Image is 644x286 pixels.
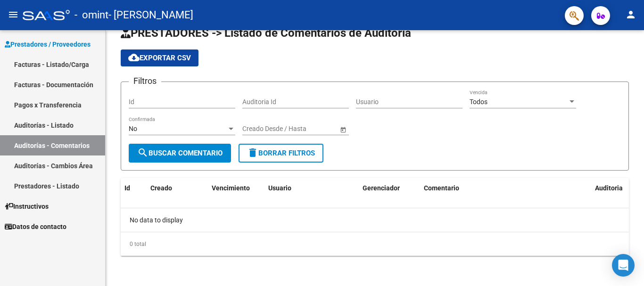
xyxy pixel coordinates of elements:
span: Id [124,184,130,192]
button: Exportar CSV [121,49,198,66]
span: Instructivos [5,201,49,212]
span: Buscar Comentario [137,149,223,157]
span: Prestadores / Proveedores [5,39,91,49]
span: Creado [150,184,172,192]
div: Open Intercom Messenger [612,254,635,277]
span: PRESTADORES -> Listado de Comentarios de Auditoria [121,26,411,40]
span: Datos de contacto [5,221,66,232]
span: Comentario [424,184,459,192]
datatable-header-cell: Id [121,178,147,198]
input: End date [280,125,326,133]
datatable-header-cell: Vencimiento [208,178,264,198]
datatable-header-cell: Usuario [264,178,359,198]
datatable-header-cell: Auditoria [591,178,629,198]
mat-icon: menu [8,9,19,20]
input: Start date [242,125,272,133]
h3: Filtros [129,74,161,88]
div: 0 total [121,232,629,256]
span: - [PERSON_NAME] [108,5,193,25]
button: Open calendar [338,124,348,134]
datatable-header-cell: Gerenciador [359,178,420,198]
span: Borrar Filtros [247,149,315,157]
span: Exportar CSV [128,54,191,62]
span: Gerenciador [363,184,400,192]
datatable-header-cell: Comentario [420,178,591,198]
span: Auditoria [595,184,623,192]
span: Vencimiento [212,184,250,192]
mat-icon: person [625,9,636,20]
mat-icon: search [137,147,149,158]
span: Todos [470,98,487,106]
datatable-header-cell: Creado [147,178,208,198]
button: Borrar Filtros [239,144,323,163]
span: No [129,125,137,132]
mat-icon: cloud_download [128,52,140,63]
button: Buscar Comentario [129,144,231,163]
span: Usuario [268,184,291,192]
mat-icon: delete [247,147,258,158]
span: - omint [74,5,108,25]
div: No data to display [121,208,629,232]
